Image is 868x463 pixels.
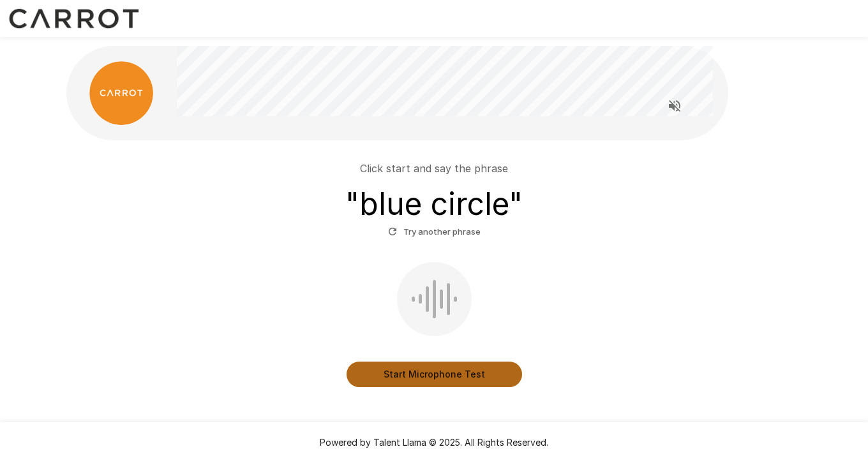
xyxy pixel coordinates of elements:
[360,161,508,176] p: Click start and say the phrase
[662,93,687,119] button: Read questions aloud
[345,186,523,222] h3: " blue circle "
[89,61,153,125] img: carrot_logo.png
[347,362,522,387] button: Start Microphone Test
[385,222,484,242] button: Try another phrase
[15,436,853,449] p: Powered by Talent Llama © 2025. All Rights Reserved.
